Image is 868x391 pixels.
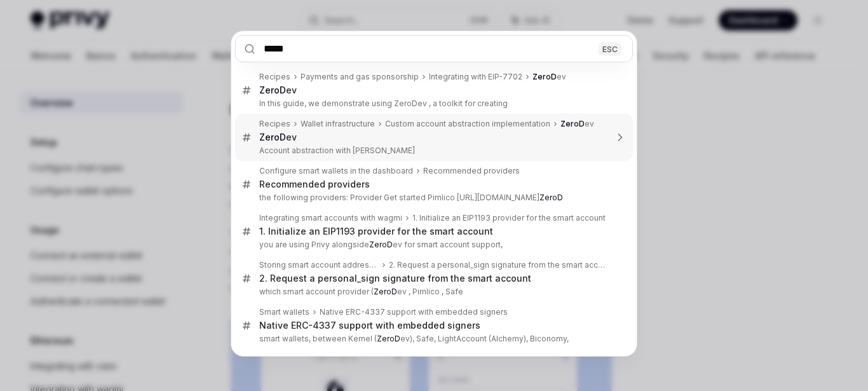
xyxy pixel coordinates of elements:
[259,179,370,190] div: Recommended providers
[259,287,606,297] p: which smart account provider ( ev , Pimlico , Safe
[259,307,309,317] div: Smart wallets
[259,85,297,96] div: ev
[377,334,400,343] b: ZeroD
[599,42,621,55] div: ESC
[259,273,531,284] div: 2. Request a personal_sign signature from the smart account
[259,72,290,82] div: Recipes
[259,166,413,176] div: Configure smart wallets in the dashboard
[385,119,550,129] div: Custom account abstraction implementation
[532,72,557,81] b: ZeroD
[259,146,606,156] p: Account abstraction with [PERSON_NAME]
[539,193,563,202] b: ZeroD
[259,334,606,344] p: smart wallets, between Kernel ( ev), Safe, LightAccount (Alchemy), Biconomy,
[259,193,606,203] p: the following providers: Provider Get started Pimlico [URL][DOMAIN_NAME]
[412,213,606,223] div: 1. Initialize an EIP1193 provider for the smart account
[259,240,606,250] p: you are using Privy alongside ev for smart account support,
[429,72,522,82] div: Integrating with EIP-7702
[389,260,606,270] div: 2. Request a personal_sign signature from the smart account
[259,213,402,223] div: Integrating smart accounts with wagmi
[369,240,393,249] b: ZeroD
[259,260,379,270] div: Storing smart account addresses
[374,287,397,296] b: ZeroD
[560,119,585,128] b: ZeroD
[301,119,375,129] div: Wallet infrastructure
[259,132,297,143] div: ev
[259,119,290,129] div: Recipes
[259,320,480,331] div: Native ERC-4337 support with embedded signers
[259,226,493,237] div: 1. Initialize an EIP1193 provider for the smart account
[259,85,286,95] b: ZeroD
[301,72,419,82] div: Payments and gas sponsorship
[235,349,633,372] div: Ask AI assistant
[423,166,520,176] div: Recommended providers
[532,72,566,82] div: ev
[259,99,606,109] p: In this guide, we demonstrate using ZeroDev , a toolkit for creating
[320,307,508,317] div: Native ERC-4337 support with embedded signers
[259,132,286,142] b: ZeroD
[560,119,594,129] div: ev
